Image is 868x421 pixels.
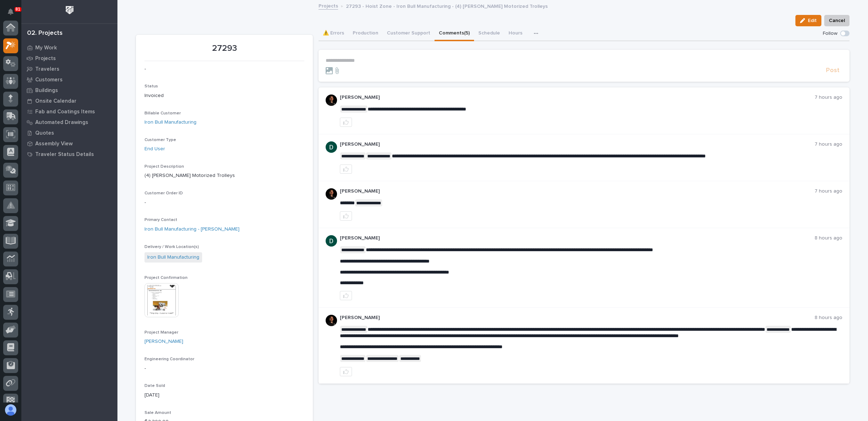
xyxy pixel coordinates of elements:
[144,84,158,88] span: Status
[144,138,176,142] span: Customer Type
[326,315,337,326] img: 6kNYj605TmiM3HC0GZkC
[144,43,304,54] p: 27293
[340,291,352,300] button: like this post
[319,26,348,41] button: ⚠️ Errors
[144,245,199,249] span: Delivery / Work Location(s)
[35,45,57,51] p: My Work
[27,29,63,37] div: 02. Projects
[144,384,165,388] span: Date Sold
[319,1,338,10] a: Projects
[21,149,117,160] a: Traveler Status Details
[21,128,117,138] a: Quotes
[326,141,337,153] img: ACg8ocJgdhFn4UJomsYM_ouCmoNuTXbjHW0N3LU2ED0DpQ4pt1V6hA=s96-c
[474,26,504,41] button: Schedule
[815,188,842,194] p: 7 hours ago
[144,65,304,73] p: -
[35,66,59,72] p: Travelers
[21,106,117,117] a: Fab and Coatings Items
[348,26,383,41] button: Production
[144,145,165,153] a: End User
[35,130,54,136] p: Quotes
[383,26,435,41] button: Customer Support
[346,2,548,10] p: 27293 - Hoist Zone - Iron Bull Manufacturing - (4) [PERSON_NAME] Motorized Trolleys
[144,411,171,415] span: Sale Amount
[340,211,352,221] button: like this post
[144,357,194,361] span: Engineering Coordinator
[504,26,527,41] button: Hours
[9,9,18,20] div: Notifications81
[824,15,849,26] button: Cancel
[826,66,840,75] span: Post
[3,4,18,19] button: Notifications
[340,235,815,241] p: [PERSON_NAME]
[21,138,117,149] a: Assembly View
[340,315,815,321] p: [PERSON_NAME]
[21,117,117,128] a: Automated Drawings
[144,199,304,206] p: -
[340,164,352,174] button: like this post
[35,109,95,115] p: Fab and Coatings Items
[147,254,199,261] a: Iron Bull Manufacturing
[21,96,117,106] a: Onsite Calendar
[340,188,815,194] p: [PERSON_NAME]
[144,218,177,222] span: Primary Contact
[35,141,73,147] p: Assembly View
[144,92,304,99] p: Invoiced
[21,85,117,96] a: Buildings
[340,367,352,376] button: like this post
[35,77,63,83] p: Customers
[21,42,117,53] a: My Work
[144,119,196,126] a: Iron Bull Manufacturing
[795,15,821,26] button: Edit
[435,26,474,41] button: Comments (5)
[144,365,304,372] p: -
[326,188,337,200] img: 6kNYj605TmiM3HC0GZkC
[340,118,352,127] button: like this post
[326,235,337,247] img: ACg8ocJgdhFn4UJomsYM_ouCmoNuTXbjHW0N3LU2ED0DpQ4pt1V6hA=s96-c
[144,164,184,169] span: Project Description
[35,87,58,94] p: Buildings
[35,98,77,104] p: Onsite Calendar
[808,17,817,24] span: Edit
[144,392,304,399] p: [DATE]
[815,315,842,321] p: 8 hours ago
[35,151,94,158] p: Traveler Status Details
[16,7,20,12] p: 81
[63,4,76,17] img: Workspace Logo
[815,141,842,147] p: 7 hours ago
[21,53,117,64] a: Projects
[144,191,183,195] span: Customer Order ID
[21,74,117,85] a: Customers
[823,66,842,75] button: Post
[35,119,88,126] p: Automated Drawings
[326,95,337,106] img: 6kNYj605TmiM3HC0GZkC
[144,330,178,335] span: Project Manager
[144,226,240,233] a: Iron Bull Manufacturing - [PERSON_NAME]
[144,172,304,179] p: (4) [PERSON_NAME] Motorized Trolleys
[144,111,181,115] span: Billable Customer
[21,64,117,74] a: Travelers
[35,55,56,62] p: Projects
[144,276,188,280] span: Project Confirmation
[815,95,842,101] p: 7 hours ago
[829,16,845,25] span: Cancel
[340,141,815,147] p: [PERSON_NAME]
[340,95,815,101] p: [PERSON_NAME]
[3,403,18,417] button: users-avatar
[144,338,183,345] a: [PERSON_NAME]
[823,31,837,37] p: Follow
[815,235,842,241] p: 8 hours ago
